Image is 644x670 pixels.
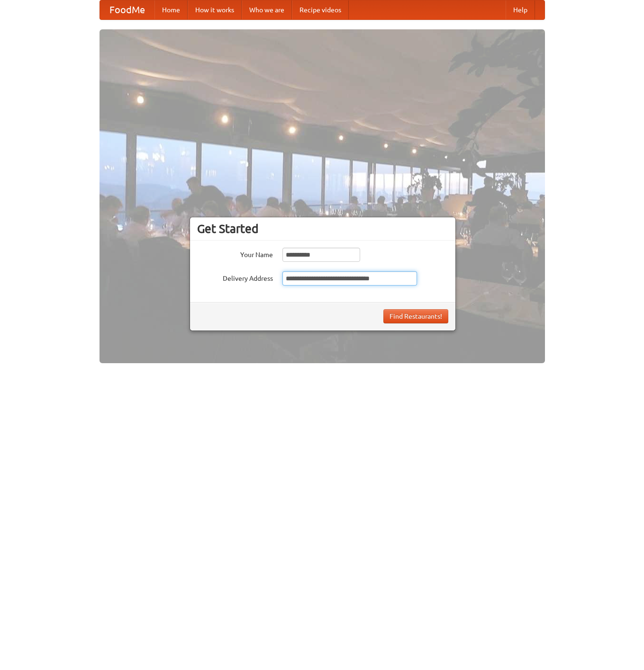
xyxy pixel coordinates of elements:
a: How it works [188,0,242,19]
a: FoodMe [100,0,154,19]
a: Who we are [242,0,292,19]
label: Delivery Address [197,271,273,283]
a: Help [506,0,535,19]
h3: Get Started [197,222,448,236]
button: Find Restaurants! [383,309,448,323]
label: Your Name [197,248,273,259]
a: Home [154,0,188,19]
a: Recipe videos [292,0,349,19]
